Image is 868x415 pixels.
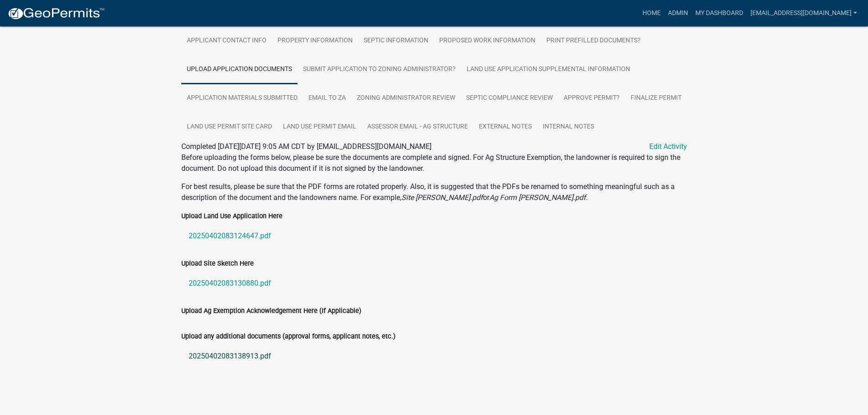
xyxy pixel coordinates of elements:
a: Upload Application Documents [181,55,298,84]
a: Email to ZA [303,84,351,113]
i: Site [PERSON_NAME].pdf [401,193,483,202]
a: Submit Application to Zoning Administrator? [298,55,461,84]
i: Ag Form [PERSON_NAME].pdf [489,193,586,202]
a: Admin [664,5,692,22]
label: Upload Ag Exemption Acknowledgement Here (If Applicable) [181,308,361,314]
a: Print Prefilled Documents? [541,26,646,56]
a: 20250402083138913.pdf [181,345,687,367]
a: [EMAIL_ADDRESS][DOMAIN_NAME] [747,5,861,22]
a: Land Use Permit Email [277,113,362,142]
a: Assessor Email - Ag Structure [362,113,473,142]
label: Upload Site Sketch Here [181,261,254,267]
p: Before uploading the forms below, please be sure the documents are complete and signed. For Ag St... [181,152,687,174]
a: Proposed Work Information [434,26,541,56]
a: Septic Compliance Review [461,84,558,113]
a: Application Materials Submitted [181,84,303,113]
a: My Dashboard [692,5,747,22]
p: For best results, please be sure that the PDF forms are rotated properly. Also, it is suggested t... [181,181,687,203]
span: Completed [DATE][DATE] 9:05 AM CDT by [EMAIL_ADDRESS][DOMAIN_NAME] [181,142,431,151]
a: Septic Information [358,26,434,56]
a: External Notes [473,113,537,142]
a: Land Use Application Supplemental Information [461,55,636,84]
a: Approve Permit? [558,84,625,113]
a: 20250402083124647.pdf [181,225,687,247]
a: Zoning Administrator Review [351,84,461,113]
label: Upload Land Use Application Here [181,213,282,220]
a: Internal Notes [537,113,600,142]
a: Applicant Contact Info [181,26,272,56]
a: Home [639,5,664,22]
a: Property Information [272,26,358,56]
a: Finalize Permit [625,84,687,113]
a: 20250402083130880.pdf [181,272,687,294]
a: Land Use Permit Site Card [181,113,277,142]
a: Edit Activity [649,141,687,152]
label: Upload any additional documents (approval forms, applicant notes, etc.) [181,333,395,340]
